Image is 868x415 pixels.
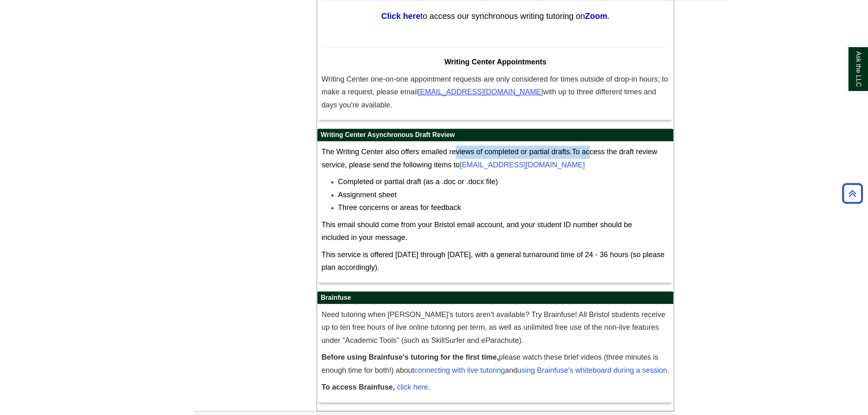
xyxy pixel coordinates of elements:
[322,383,430,391] span: .
[322,353,669,374] span: please watch these brief videos (three minutes is enough time for both!) about and .
[381,11,421,21] a: Click here
[420,11,585,21] span: to access our synchronous writing tutoring on
[322,353,499,361] strong: Before using Brainfuse's tutoring for the first time,
[397,383,428,391] a: click here
[517,366,667,374] a: using Brainfuse's whiteboard during a session
[318,292,674,304] h2: Brainfuse
[418,89,543,96] a: [EMAIL_ADDRESS][DOMAIN_NAME]
[418,88,543,96] span: [EMAIL_ADDRESS][DOMAIN_NAME]
[840,188,866,199] a: Back to Top
[322,148,658,169] span: To access the draft review service, please send the following items to
[318,129,674,141] h2: Writing Center Asynchronous Draft Review
[445,58,547,66] span: Writing Center Appointments
[608,11,610,21] span: .
[414,366,505,374] a: connecting with live tutoring
[338,191,397,199] span: Assignment sheet
[338,178,498,186] span: Completed or partial draft (as a .doc or .docx file)
[322,88,656,109] span: with up to three different times and days you're available.
[460,161,585,169] a: [EMAIL_ADDRESS][DOMAIN_NAME]
[322,75,668,96] span: Writing Center one-on-one appointment requests are only considered for times outside of drop-in h...
[585,11,607,21] a: Zoom
[322,221,632,242] span: This email should come from your Bristol email account, and your student ID number should be incl...
[322,148,572,156] span: The Writing Center also offers emailed reviews of completed or partial drafts.
[322,251,665,272] span: This service is offered [DATE] through [DATE], with a general turnaround time of 24 - 36 hours (s...
[322,383,395,391] strong: To access Brainfuse,
[338,203,461,212] span: Three concerns or areas for feedback
[322,310,665,344] span: Need tutoring when [PERSON_NAME]'s tutors aren't available? Try Brainfuse! All Bristol students r...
